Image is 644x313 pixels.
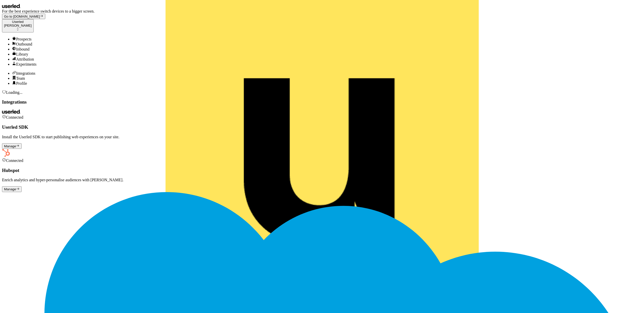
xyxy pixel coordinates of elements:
button: Manage [2,143,22,149]
div: Inbound [12,47,642,52]
a: Go to profile [12,81,642,86]
button: Manage [2,186,22,192]
div: side nav menu [2,19,642,85]
a: Go to integrations [12,71,642,76]
a: Go to team [12,76,642,81]
a: Go to prospects [12,36,642,41]
p: Enrich analytics and hyper-personalise audiences with [PERSON_NAME]. [2,178,642,182]
button: Userled[PERSON_NAME] [2,19,34,32]
a: Go to experiments [12,62,642,67]
h3: Userled SDK [2,124,642,130]
div: Library [12,52,642,57]
a: Go to attribution [12,57,642,62]
a: Go to Inbound [12,47,642,52]
div: Integrations [12,71,642,76]
p: Install the Userled SDK to start publishing web experiences on your site. [2,135,642,139]
span: Connected [6,115,23,119]
div: Team [12,76,642,81]
h3: Hubspot [2,168,642,173]
span: Loading... [6,90,22,95]
a: Go to outbound experience [12,41,642,47]
div: Profile [12,81,642,86]
div: Experiments [12,62,642,67]
span: Connected [6,158,23,163]
a: Go to templates [12,52,642,57]
h3: Integrations [2,99,642,105]
div: Attribution [12,57,642,62]
div: Outbound [12,41,642,47]
nav: Main [2,19,642,85]
div: Prospects [12,36,642,41]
